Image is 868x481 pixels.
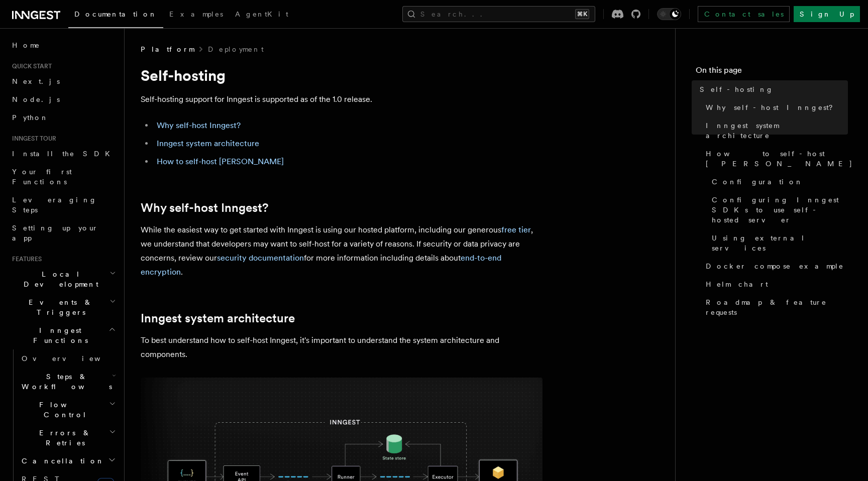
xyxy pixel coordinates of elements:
[208,44,264,54] a: Deployment
[12,224,98,242] span: Setting up your app
[141,311,295,325] a: Inngest system architecture
[706,297,848,317] span: Roadmap & feature requests
[12,77,60,85] span: Next.js
[8,62,52,70] span: Quick start
[12,40,40,50] span: Home
[794,6,860,22] a: Sign Up
[8,36,118,54] a: Home
[698,6,790,22] a: Contact sales
[8,191,118,219] a: Leveraging Steps
[708,173,848,191] a: Configuration
[8,297,110,317] span: Events & Triggers
[12,150,116,158] span: Install the SDK
[8,145,118,163] a: Install the SDK
[229,3,294,27] a: AgentKit
[8,293,118,321] button: Events & Triggers
[8,219,118,247] a: Setting up your app
[163,3,229,27] a: Examples
[706,149,853,169] span: How to self-host [PERSON_NAME]
[8,265,118,293] button: Local Development
[141,333,542,362] p: To best understand how to self-host Inngest, it's important to understand the system architecture...
[708,191,848,229] a: Configuring Inngest SDKs to use self-hosted server
[74,10,157,18] span: Documentation
[712,177,803,187] span: Configuration
[8,72,118,90] a: Next.js
[18,400,109,420] span: Flow Control
[700,84,774,94] span: Self-hosting
[8,135,56,143] span: Inngest tour
[712,195,848,225] span: Configuring Inngest SDKs to use self-hosted server
[8,108,118,127] a: Python
[706,279,768,289] span: Helm chart
[18,456,104,466] span: Cancellation
[702,293,848,321] a: Roadmap & feature requests
[18,396,118,424] button: Flow Control
[18,372,112,392] span: Steps & Workflows
[157,157,284,166] a: How to self-host [PERSON_NAME]
[157,121,241,130] a: Why self-host Inngest?
[12,168,72,186] span: Your first Functions
[706,261,844,271] span: Docker compose example
[141,92,542,106] p: Self-hosting support for Inngest is supported as of the 1.0 release.
[696,80,848,98] a: Self-hosting
[702,116,848,145] a: Inngest system architecture
[12,196,97,214] span: Leveraging Steps
[18,349,118,368] a: Overview
[8,321,118,349] button: Inngest Functions
[141,223,542,279] p: While the easiest way to get started with Inngest is using our hosted platform, including our gen...
[8,163,118,191] a: Your first Functions
[575,9,589,19] kbd: ⌘K
[235,10,288,18] span: AgentKit
[217,253,304,263] a: security documentation
[22,354,125,363] span: Overview
[18,428,109,448] span: Errors & Retries
[8,269,110,289] span: Local Development
[657,8,681,20] button: Toggle dark mode
[708,229,848,257] a: Using external services
[141,66,542,84] h1: Self-hosting
[157,139,259,148] a: Inngest system architecture
[706,102,840,112] span: Why self-host Inngest?
[706,121,848,141] span: Inngest system architecture
[18,452,118,470] button: Cancellation
[501,225,531,234] a: free tier
[696,64,848,80] h4: On this page
[8,90,118,108] a: Node.js
[18,424,118,452] button: Errors & Retries
[8,255,42,263] span: Features
[702,275,848,293] a: Helm chart
[402,6,595,22] button: Search...⌘K
[8,325,108,345] span: Inngest Functions
[141,201,268,215] a: Why self-host Inngest?
[18,368,118,396] button: Steps & Workflows
[141,44,194,54] span: Platform
[12,95,60,103] span: Node.js
[702,257,848,275] a: Docker compose example
[712,233,848,253] span: Using external services
[702,98,848,116] a: Why self-host Inngest?
[702,145,848,173] a: How to self-host [PERSON_NAME]
[169,10,223,18] span: Examples
[68,3,163,28] a: Documentation
[12,113,49,122] span: Python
